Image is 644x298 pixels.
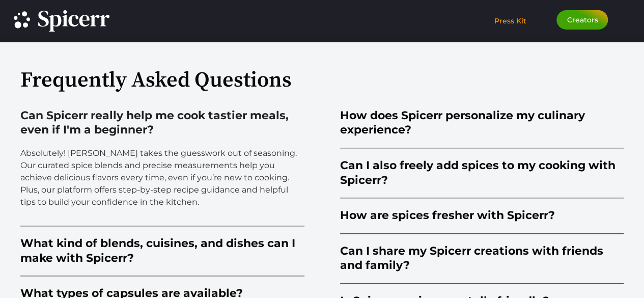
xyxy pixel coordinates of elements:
summary: Can I share my Spicerr creations with friends and family? [340,234,624,284]
div: What kind of blends, cuisines, and dishes can I make with Spicerr? [20,236,304,265]
summary: Can Spicerr really help me cook tastier meals, even if I'm a beginner? [20,98,304,148]
summary: Can I also freely add spices to my cooking with Spicerr? [340,148,624,198]
div: How are spices fresher with Spicerr? [340,208,555,223]
div: How does Spicerr personalize my culinary experience? [340,109,624,138]
summary: How does Spicerr personalize my culinary experience? [340,98,624,148]
div: Can I share my Spicerr creations with friends and family? [340,244,624,273]
h2: Frequently Asked Questions [20,70,624,91]
p: Absolutely! [PERSON_NAME] takes the guesswork out of seasoning. Our curated spice blends and prec... [20,147,304,208]
a: Creators [556,10,608,30]
span: Press Kit [494,16,526,25]
div: Can Spicerr really help me cook tastier meals, even if I'm a beginner? [20,109,304,138]
div: Can I also freely add spices to my cooking with Spicerr? [340,158,624,187]
a: Press Kit [494,10,526,25]
summary: How are spices fresher with Spicerr? [340,198,624,234]
span: Creators [567,16,598,23]
summary: What kind of blends, cuisines, and dishes can I make with Spicerr? [20,226,304,276]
